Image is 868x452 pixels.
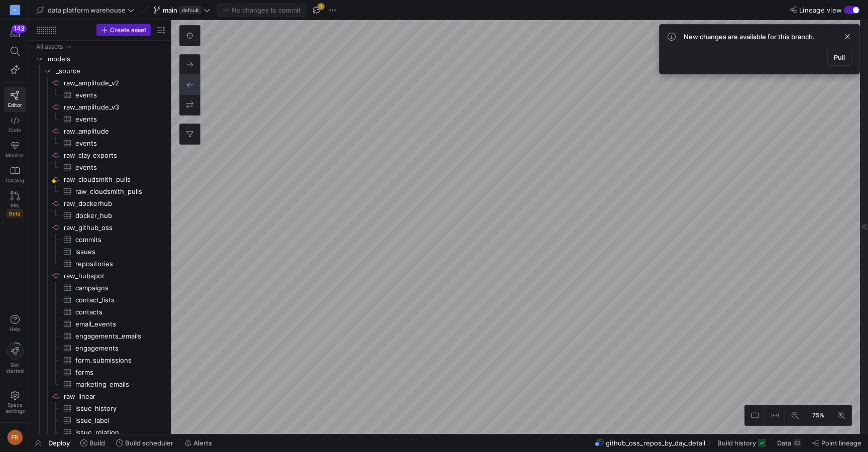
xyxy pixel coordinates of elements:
[34,378,167,390] a: marketing_emails​​​​​​​​​
[606,439,705,447] span: github_oss_repos_by_day_detail
[75,162,155,173] span: events​​​​​​​​​
[713,434,771,451] button: Build history
[34,197,167,209] div: Press SPACE to select this row.
[75,403,155,414] span: issue_history​​​​​​​​​
[34,197,167,209] a: raw_dockerhub​​​​​​​​
[684,33,815,41] span: New changes are available for this branch.
[34,246,167,258] div: Press SPACE to select this row.
[75,138,155,149] span: events​​​​​​​​​
[75,114,155,125] span: events​​​​​​​​​
[4,24,26,42] button: 143
[34,366,167,378] div: Press SPACE to select this row.
[64,126,165,137] span: raw_amplitude​​​​​​​​
[34,4,137,17] button: data platform warehouse
[34,113,167,125] a: events​​​​​​​​​
[12,25,27,33] div: 143
[48,53,165,65] span: models
[11,202,19,208] span: PRs
[34,209,167,221] a: docker_hub​​​​​​​​​
[75,186,155,197] span: raw_cloudsmith_pulls​​​​​​​​​
[4,2,26,19] a: M
[34,426,167,438] div: Press SPACE to select this row.
[4,87,26,112] a: Editor
[4,162,26,187] a: Catalog
[34,294,167,306] a: contact_lists​​​​​​​​​
[75,379,155,390] span: marketing_emails​​​​​​​​​
[75,89,155,101] span: events​​​​​​​​​
[163,6,177,14] span: main
[34,77,167,89] a: raw_amplitude_v2​​​​​​​​
[125,439,173,447] span: Build scheduler
[34,65,167,77] div: Press SPACE to select this row.
[34,173,167,185] a: raw_cloudsmith_pulls​​​​​​​​
[36,43,63,50] div: All assets
[777,439,791,447] span: Data
[34,402,167,414] a: issue_history​​​​​​​​​
[805,405,831,425] button: 75%
[34,306,167,318] div: Press SPACE to select this row.
[834,53,845,61] span: Pull
[75,210,155,221] span: docker_hub​​​​​​​​​
[6,362,24,374] span: Get started
[34,234,167,246] div: Press SPACE to select this row.
[75,234,155,246] span: commits​​​​​​​​​
[4,112,26,137] a: Code
[34,101,167,113] a: raw_amplitude_v3​​​​​​​​
[75,330,155,342] span: engagements_emails​​​​​​​​​
[64,77,165,89] span: raw_amplitude_v2​​​​​​​​
[75,306,155,318] span: contacts​​​​​​​​​
[112,434,178,451] button: Build scheduler
[64,222,165,234] span: raw_github_oss​​​​​​​​
[75,343,155,354] span: engagements​​​​​​​​​
[34,161,167,173] a: events​​​​​​​​​
[64,198,165,209] span: raw_dockerhub​​​​​​​​
[110,27,146,34] span: Create asset
[75,355,155,366] span: form_submissions​​​​​​​​​
[4,338,26,378] button: Getstarted
[793,439,801,447] div: 62
[56,65,165,77] span: _source
[827,49,851,66] button: Pull
[76,434,110,451] button: Build
[34,366,167,378] a: forms​​​​​​​​​
[7,209,23,217] span: Beta
[34,282,167,294] a: campaigns​​​​​​​​​
[6,177,24,183] span: Catalog
[34,378,167,390] div: Press SPACE to select this row.
[75,318,155,330] span: email_events​​​​​​​​​
[821,439,861,447] span: Point lineage
[34,258,167,270] a: repositories​​​​​​​​​
[4,137,26,162] a: Monitor
[34,173,167,185] div: Press SPACE to select this row.
[34,113,167,125] div: Press SPACE to select this row.
[4,427,26,448] button: FR
[75,294,155,306] span: contact_lists​​​​​​​​​
[34,221,167,234] div: Press SPACE to select this row.
[151,4,213,17] button: maindefault
[34,258,167,270] div: Press SPACE to select this row.
[8,102,22,108] span: Editor
[34,125,167,137] a: raw_amplitude​​​​​​​​
[48,6,126,14] span: data platform warehouse
[799,6,842,14] span: Lineage view
[180,434,216,451] button: Alerts
[34,390,167,402] a: raw_linear​​​​​​​​
[34,330,167,342] a: engagements_emails​​​​​​​​​
[34,342,167,354] div: Press SPACE to select this row.
[10,5,20,15] div: M
[75,246,155,258] span: issues​​​​​​​​​
[34,209,167,221] div: Press SPACE to select this row.
[34,306,167,318] a: contacts​​​​​​​​​
[34,354,167,366] a: form_submissions​​​​​​​​​
[64,150,165,161] span: raw_clay_exports​​​​​​​​
[6,152,24,158] span: Monitor
[34,318,167,330] a: email_events​​​​​​​​​
[34,282,167,294] div: Press SPACE to select this row.
[4,187,26,221] a: PRsBeta
[9,127,21,133] span: Code
[34,185,167,197] div: Press SPACE to select this row.
[48,439,70,447] span: Deploy
[34,221,167,234] a: raw_github_oss​​​​​​​​
[34,125,167,137] div: Press SPACE to select this row.
[64,391,165,402] span: raw_linear​​​​​​​​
